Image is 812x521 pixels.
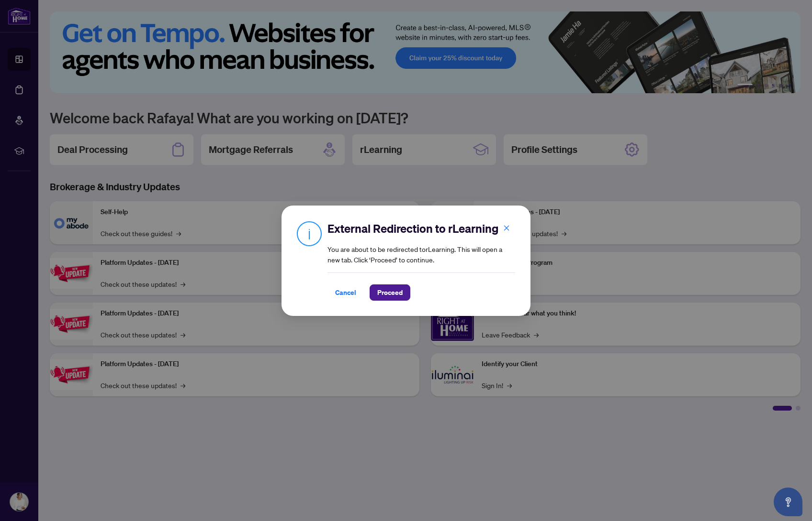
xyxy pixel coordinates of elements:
[377,285,403,300] span: Proceed
[370,284,410,301] button: Proceed
[327,284,364,301] button: Cancel
[327,221,515,301] div: You are about to be redirected to rLearning . This will open a new tab. Click ‘Proceed’ to continue.
[503,224,510,231] span: close
[297,221,322,246] img: Info Icon
[335,285,356,300] span: Cancel
[327,221,515,236] h2: External Redirection to rLearning
[774,488,802,516] button: Open asap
